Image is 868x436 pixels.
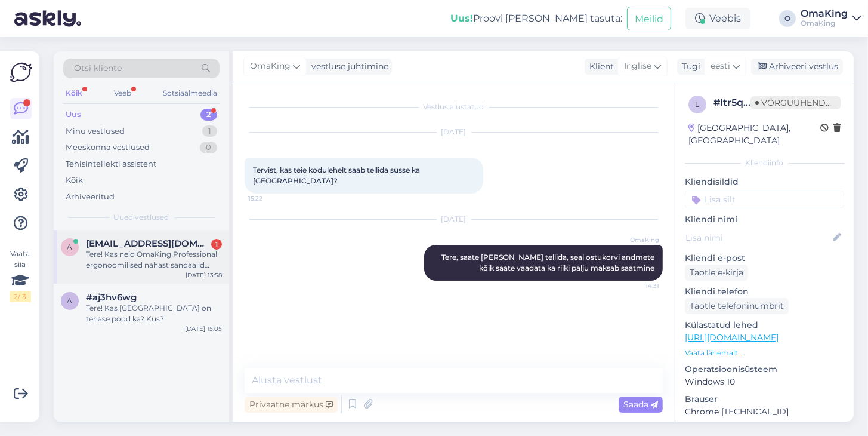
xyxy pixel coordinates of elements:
[784,14,790,23] font: O
[685,406,789,417] font: Chrome [TECHNICAL_ID]
[473,13,622,24] font: Proovi [PERSON_NAME] tasuta:
[10,61,32,84] img: Askly logo
[67,296,73,305] font: a
[248,195,262,202] font: 15:22
[114,213,169,222] font: Uued vestlused
[685,364,777,374] font: Operatsioonisüsteem
[761,97,854,108] font: Võrguühenduseta
[690,267,743,278] font: Taotle e-kirja
[769,61,838,72] font: Arhiveeri vestlus
[801,9,861,28] a: OmaKingOmaKing
[685,253,745,263] font: Kliendi e-post
[311,61,388,72] font: vestluse juhtimine
[74,63,122,73] font: Otsi kliente
[66,192,115,201] font: Arhiveeritud
[67,242,73,251] font: a
[18,292,27,301] font: / 3
[66,142,150,152] font: Meeskonna vestlused
[630,236,659,244] font: OmaKing
[86,291,137,303] font: #aj3hv6wg
[685,231,830,244] input: Lisa nimi
[424,102,484,111] font: Vestlus alustatud
[685,214,737,225] font: Kliendi nimi
[746,158,784,167] font: Kliendiinfo
[624,60,651,71] font: Inglise
[688,122,790,146] font: [GEOGRAPHIC_DATA], [GEOGRAPHIC_DATA]
[66,109,81,119] font: Uus
[690,300,784,311] font: Taotle telefoninumbrit
[114,88,131,97] font: Veeb
[589,61,614,72] font: Klient
[185,325,222,333] font: [DATE] 15:05
[163,88,217,97] font: Sotsiaalmeedia
[86,292,137,303] span: #aj3hv6wg
[685,286,749,297] font: Kliendi telefon
[450,13,473,24] font: Uus!
[685,348,745,357] font: Vaata lähemalt ...
[627,7,671,30] button: Meilid
[441,127,467,136] font: [DATE]
[441,214,467,223] font: [DATE]
[66,126,125,136] font: Minu vestlused
[685,320,758,330] font: Külastatud lehed
[206,142,211,152] font: 0
[685,332,779,343] a: [URL][DOMAIN_NAME]
[208,126,211,136] font: 1
[215,240,218,248] font: 1
[685,376,735,387] font: Windows 10
[250,60,291,71] font: OmaKing
[801,19,835,27] font: OmaKing
[441,253,656,272] font: Tere, saate [PERSON_NAME] tellida, seal ostukorvi andmete kõik saate vaadata ka riiki palju maksa...
[709,13,741,24] font: Veebis
[66,88,82,97] font: Kõik
[11,249,30,269] font: Vaata siia
[801,8,848,19] font: OmaKing
[685,191,844,208] input: Lisa silt
[86,303,211,323] font: Tere! Kas [GEOGRAPHIC_DATA] on tehase pood ka? Kus?
[186,271,222,279] font: [DATE] 13:58
[14,292,18,301] font: 2
[66,159,156,168] font: Tehisintellekti assistent
[249,399,323,410] font: Privaatne märkus
[86,238,250,249] font: [EMAIL_ADDRESS][DOMAIN_NAME]
[86,250,217,291] font: Tere! Kas neid OmaKing Professional ergonoomilised nahast sandaalid tagarihmaga on [PERSON_NAME] ...
[623,399,648,410] font: Saada
[66,175,83,185] font: Kõik
[713,97,720,108] font: #
[645,282,659,290] font: 14:31
[685,394,718,404] font: Brauser
[206,109,211,119] font: 2
[720,97,759,108] font: ltr5qgxf
[711,60,730,71] font: eesti
[86,238,210,249] span: alehtsalu@gmail.com
[253,165,422,185] font: Tervist, kas teie kodulehelt saab tellida susse ka [GEOGRAPHIC_DATA]?
[682,61,700,72] font: Tugi
[685,176,739,187] font: Kliendisildid
[696,100,700,109] font: l
[635,13,663,24] font: Meilid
